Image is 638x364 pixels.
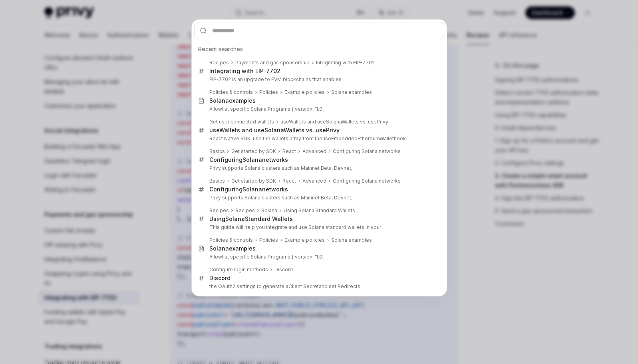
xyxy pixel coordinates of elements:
[231,148,276,155] div: Get started by SDK
[209,89,253,95] div: Policies & controls
[302,148,326,155] div: Advanced
[259,89,278,95] div: Policies
[266,68,280,74] b: 7702
[235,207,255,214] div: Recipes
[209,283,427,290] p: the OAuth2 settings to generate a and set Redirects .
[209,207,229,214] div: Recipes
[209,215,293,223] div: Using Standard Wallets
[209,156,288,163] div: Configuring networks
[209,60,229,66] div: Recipes
[284,89,325,95] div: Example policies
[331,237,372,243] div: Solana examples
[333,148,401,155] div: Configuring Solana networks
[209,135,427,142] p: React Native SDK, use the wallets array from the hook:
[209,254,427,260] p: Allowlist specific Solana Programs { version: '1.0',
[209,245,229,252] b: Solana
[209,97,256,104] div: examples
[261,207,277,214] div: Solana
[302,178,326,184] div: Advanced
[288,283,319,289] b: Client Secret
[235,60,310,66] div: Payments and gas sponsorship
[333,178,401,184] div: Configuring Solana networks
[225,215,245,222] b: Solana
[209,76,427,83] p: EIP-7702 is an upgrade to EVM blockchains that enables
[209,165,427,171] p: Privy supports Solana clusters such as Mainnet Beta, Devnet,
[209,119,274,125] div: Get user connected wallets
[282,178,296,184] div: React
[209,148,225,155] div: Basics
[331,89,372,95] div: Solana examples
[284,237,325,243] div: Example policies
[284,207,355,214] div: Using Solana Standard Wallets
[209,178,225,184] div: Basics
[198,45,243,53] span: Recent searches
[242,156,262,163] b: Solana
[274,267,293,273] div: Discord
[242,186,262,193] b: Solana
[209,237,253,243] div: Policies & controls
[209,97,229,104] b: Solana
[209,274,231,282] div: Discord
[209,195,427,201] p: Privy supports Solana clusters such as Mainnet Beta, Devnet,
[282,148,296,155] div: React
[209,267,268,273] div: Configure login methods
[209,245,256,252] div: examples
[231,178,276,184] div: Get started by SDK
[322,135,394,141] b: useEmbeddedEthereumWallet
[316,60,375,66] div: Integrating with EIP-7702
[209,127,340,134] div: useWallets and useSolanaWallets vs. usePrivy
[209,106,427,112] p: Allowlist specific Solana Programs { version: '1.0',
[209,68,280,75] div: Integrating with EIP-
[280,119,388,125] div: useWallets and useSolanaWallets vs. usePrivy
[259,237,278,243] div: Policies
[209,224,427,231] p: This guide will help you integrate and use Solana standard wallets in your
[209,186,288,193] div: Configuring networks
